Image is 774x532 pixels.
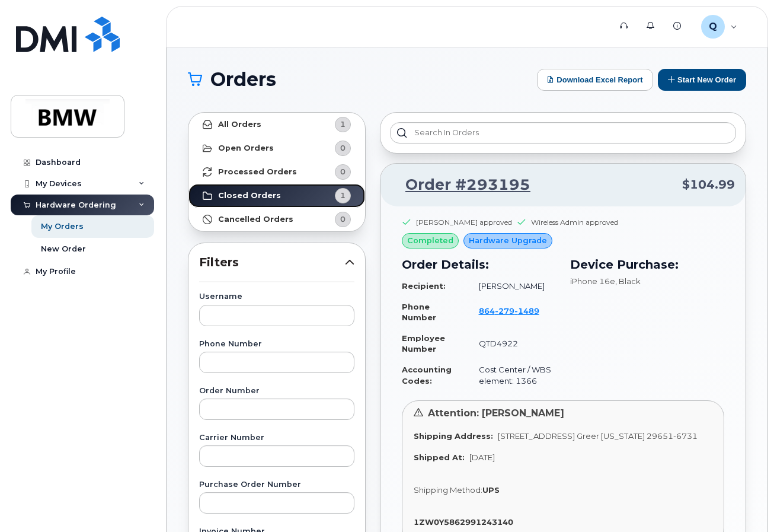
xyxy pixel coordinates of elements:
label: Purchase Order Number [199,481,354,489]
a: All Orders1 [188,113,365,136]
span: 0 [340,142,346,154]
span: Attention: [PERSON_NAME] [428,407,564,419]
label: Carrier Number [199,434,354,442]
label: Username [199,293,354,301]
span: 1489 [514,306,539,316]
span: 0 [340,166,346,177]
strong: Recipient: [402,281,446,291]
td: Cost Center / WBS element: 1366 [468,359,556,391]
span: 1 [340,119,346,130]
strong: Employee Number [402,333,445,354]
strong: Accounting Codes: [402,365,452,386]
span: 279 [495,306,514,316]
span: Hardware Upgrade [469,235,547,246]
span: Orders [210,71,276,88]
td: [PERSON_NAME] [468,276,556,297]
span: $104.99 [682,176,735,193]
a: 8642791489 [479,306,554,316]
button: Download Excel Report [537,69,653,91]
button: Start New Order [658,69,746,91]
td: QTD4922 [468,328,556,359]
strong: 1ZW0Y5862991243140 [414,517,513,527]
span: Shipping Method: [414,485,482,495]
strong: Processed Orders [218,167,297,177]
span: [DATE] [469,453,495,462]
a: Order #293195 [391,174,530,196]
strong: Closed Orders [218,191,281,200]
a: 1ZW0Y5862991243140 [414,517,518,527]
strong: Phone Number [402,302,436,323]
strong: Shipping Address: [414,431,493,441]
h3: Order Details: [402,256,556,273]
strong: UPS [482,485,500,495]
span: , Black [615,276,641,286]
span: completed [407,235,453,246]
span: [STREET_ADDRESS] Greer [US_STATE] 29651-6731 [498,431,698,441]
iframe: Messenger Launcher [722,480,765,523]
span: 1 [340,190,346,201]
span: 0 [340,214,346,225]
strong: Open Orders [218,144,274,153]
div: Wireless Admin approved [531,217,618,227]
span: 864 [479,306,539,316]
label: Order Number [199,387,354,395]
strong: All Orders [218,120,261,129]
span: iPhone 16e [570,276,615,286]
strong: Cancelled Orders [218,215,293,224]
h3: Device Purchase: [570,256,724,273]
a: Processed Orders0 [188,160,365,184]
span: Filters [199,254,345,271]
a: Open Orders0 [188,136,365,160]
a: Closed Orders1 [188,184,365,208]
label: Phone Number [199,340,354,348]
strong: Shipped At: [414,453,465,462]
input: Search in orders [390,122,736,144]
div: [PERSON_NAME] approved [416,217,512,227]
a: Cancelled Orders0 [188,208,365,231]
